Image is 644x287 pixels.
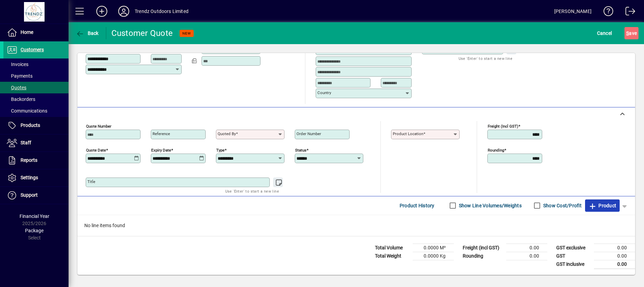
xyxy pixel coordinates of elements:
a: Invoices [3,58,69,70]
a: Settings [3,169,69,186]
div: [PERSON_NAME] [554,6,592,17]
mat-hint: Use 'Enter' to start a new line [225,187,279,195]
button: Add [91,5,113,17]
a: Knowledge Base [598,1,613,24]
td: Total Volume [372,244,413,252]
span: Package [25,228,44,233]
button: Product [585,199,620,212]
td: Freight (incl GST) [459,244,506,252]
span: Back [76,30,99,36]
span: Staff [21,140,31,145]
td: 0.00 [506,252,547,260]
button: Cancel [595,27,614,39]
span: Backorders [7,96,35,102]
span: Quotes [7,85,26,90]
div: Customer Quote [111,28,173,39]
button: Back [74,27,100,39]
mat-label: Country [317,90,331,95]
a: Payments [3,70,69,82]
a: Backorders [3,93,69,105]
mat-label: Quote date [86,147,106,152]
a: Communications [3,105,69,117]
td: Rounding [459,252,506,260]
button: Product History [397,199,437,212]
span: Settings [21,175,38,180]
td: GST inclusive [553,260,594,269]
a: Home [3,24,69,41]
a: Staff [3,134,69,152]
td: 0.00 [506,244,547,252]
button: Profile [113,5,135,17]
span: S [626,30,629,36]
span: ave [626,28,637,39]
span: Financial Year [20,213,49,219]
a: Products [3,117,69,134]
app-page-header-button: Back [69,27,106,39]
div: Trendz Outdoors Limited [135,6,189,17]
span: Customers [21,47,44,52]
mat-label: Order number [296,131,321,136]
td: GST exclusive [553,244,594,252]
span: Payments [7,73,33,79]
span: Communications [7,108,47,114]
mat-label: Freight (incl GST) [488,123,518,128]
td: 0.00 [594,244,635,252]
mat-label: Status [295,147,306,152]
mat-label: Title [87,179,95,184]
button: Save [624,27,639,39]
span: Product History [400,200,435,211]
span: Reports [21,157,37,163]
td: GST [553,252,594,260]
td: 0.0000 M³ [413,244,454,252]
span: NEW [182,31,191,36]
span: Products [21,122,40,128]
mat-label: Rounding [488,147,504,152]
div: No line items found [77,215,635,236]
mat-label: Reference [153,131,170,136]
mat-label: Quoted by [218,131,236,136]
td: 0.00 [594,260,635,269]
td: Total Weight [372,252,413,260]
a: Support [3,187,69,204]
span: Invoices [7,62,28,67]
label: Show Cost/Profit [542,202,582,209]
span: Home [21,29,33,35]
a: Logout [620,1,635,24]
a: Reports [3,152,69,169]
span: Cancel [597,28,612,39]
td: 0.0000 Kg [413,252,454,260]
mat-label: Type [216,147,224,152]
span: Support [21,192,38,198]
label: Show Line Volumes/Weights [458,202,522,209]
td: 0.00 [594,252,635,260]
mat-label: Quote number [86,123,111,128]
mat-hint: Use 'Enter' to start a new line [459,54,512,62]
a: Quotes [3,82,69,93]
mat-label: Product location [393,131,423,136]
span: Product [588,200,616,211]
mat-label: Expiry date [151,147,171,152]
